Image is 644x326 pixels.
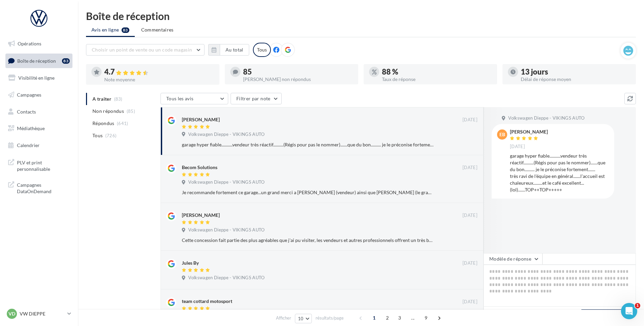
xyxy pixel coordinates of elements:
[4,71,74,85] a: Visibilité en ligne
[635,303,640,308] span: 1
[20,310,65,317] p: VW DIEPPE
[621,303,637,319] iframe: Intercom live chat
[4,178,74,198] a: Campagnes DataOnDemand
[188,131,264,138] span: Volkswagen Dieppe - VIKINGS AUTO
[4,121,74,136] a: Médiathèque
[182,141,433,148] div: garage hyper fiable...........vendeur très réactif..........(Régis pour pas le nommer).......que ...
[463,165,477,171] span: [DATE]
[521,68,630,76] div: 13 jours
[17,142,40,148] span: Calendrier
[382,312,393,323] span: 2
[208,44,249,56] button: Au total
[17,158,70,172] span: PLV et print personnalisable
[166,96,194,101] span: Tous les avis
[182,189,433,196] div: Je recommande fortement ce garage...un grand merci a [PERSON_NAME] (vendeur) ainsi que [PERSON_NA...
[5,307,72,320] a: VD VW DIEPPE
[231,93,282,104] button: Filtrer par note
[182,212,220,219] div: [PERSON_NAME]
[484,253,542,265] button: Modèle de réponse
[62,58,70,64] div: 83
[253,43,271,57] div: Tous
[17,58,56,63] span: Boîte de réception
[92,120,114,127] span: Répondus
[17,108,36,114] span: Contacts
[521,77,630,82] div: Délai de réponse moyen
[243,77,353,82] div: [PERSON_NAME] non répondus
[316,315,344,321] span: résultats/page
[510,152,609,193] div: garage hyper fiable...........vendeur très réactif..........(Régis pour pas le nommer).......que ...
[4,37,74,51] a: Opérations
[463,117,477,123] span: [DATE]
[407,312,418,323] span: ...
[4,105,74,119] a: Contacts
[17,125,45,131] span: Médiathèque
[188,227,264,233] span: Volkswagen Dieppe - VIKINGS AUTO
[298,316,304,321] span: 10
[18,75,55,81] span: Visibilité en ligne
[510,144,525,150] span: [DATE]
[4,54,74,68] a: Boîte de réception83
[276,315,291,321] span: Afficher
[4,88,74,102] a: Campagnes
[510,129,548,134] div: [PERSON_NAME]
[182,116,220,123] div: [PERSON_NAME]
[160,93,228,104] button: Tous les avis
[127,108,135,114] span: (85)
[4,155,74,175] a: PLV et print personnalisable
[86,44,205,56] button: Choisir un point de vente ou un code magasin
[141,26,174,33] span: Commentaires
[117,121,128,126] span: (641)
[295,314,312,323] button: 10
[421,312,431,323] span: 9
[182,164,217,171] div: Becom Solutions
[182,260,199,266] div: Jules By
[105,133,117,138] span: (726)
[4,138,74,152] a: Calendrier
[499,131,505,138] span: EB
[243,68,353,76] div: 85
[92,132,103,139] span: Tous
[508,115,584,121] span: Volkswagen Dieppe - VIKINGS AUTO
[17,92,41,98] span: Campagnes
[382,68,492,76] div: 88 %
[394,312,405,323] span: 3
[104,68,214,76] div: 4.7
[369,312,380,323] span: 1
[188,275,264,281] span: Volkswagen Dieppe - VIKINGS AUTO
[104,77,214,82] div: Note moyenne
[92,47,192,53] span: Choisir un point de vente ou un code magasin
[86,11,636,21] div: Boîte de réception
[8,310,15,317] span: VD
[18,41,41,46] span: Opérations
[463,299,477,305] span: [DATE]
[382,77,492,82] div: Taux de réponse
[182,237,433,244] div: Cette concession fait partie des plus agréables que j'ai pu visiter, les vendeurs et autres profe...
[463,260,477,266] span: [DATE]
[182,298,232,305] div: team cottard motosport
[17,180,70,195] span: Campagnes DataOnDemand
[92,108,124,115] span: Non répondus
[220,44,249,56] button: Au total
[463,212,477,219] span: [DATE]
[188,179,264,185] span: Volkswagen Dieppe - VIKINGS AUTO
